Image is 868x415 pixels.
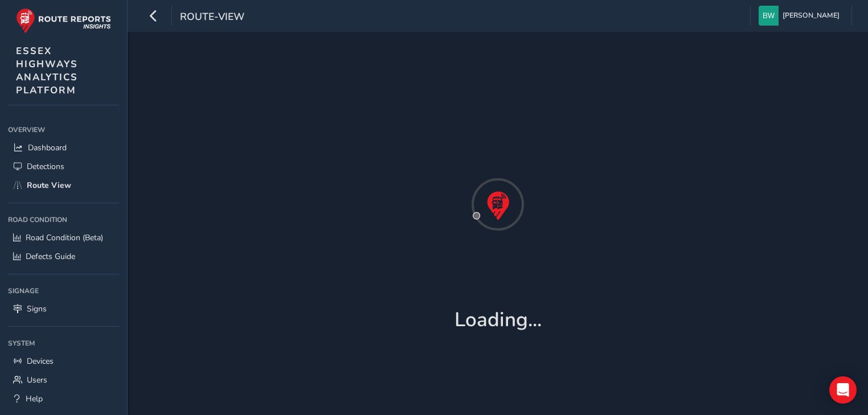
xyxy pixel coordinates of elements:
[8,176,119,195] a: Route View
[783,6,840,26] span: [PERSON_NAME]
[27,180,71,191] span: Route View
[26,393,43,404] span: Help
[27,161,64,172] span: Detections
[8,247,119,266] a: Defects Guide
[455,308,542,332] h1: Loading...
[8,299,119,318] a: Signs
[8,228,119,247] a: Road Condition (Beta)
[16,44,78,97] span: ESSEX HIGHWAYS ANALYTICS PLATFORM
[27,375,47,385] span: Users
[27,303,47,314] span: Signs
[26,232,103,243] span: Road Condition (Beta)
[8,282,119,299] div: Signage
[180,10,244,26] span: route-view
[829,376,857,404] div: Open Intercom Messenger
[8,389,119,408] a: Help
[8,138,119,157] a: Dashboard
[8,371,119,389] a: Users
[759,6,844,26] button: [PERSON_NAME]
[8,211,119,228] div: Road Condition
[8,352,119,371] a: Devices
[28,142,67,153] span: Dashboard
[8,335,119,352] div: System
[759,6,779,26] img: diamond-layout
[16,8,111,34] img: rr logo
[8,157,119,176] a: Detections
[27,356,54,367] span: Devices
[26,251,75,262] span: Defects Guide
[8,121,119,138] div: Overview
